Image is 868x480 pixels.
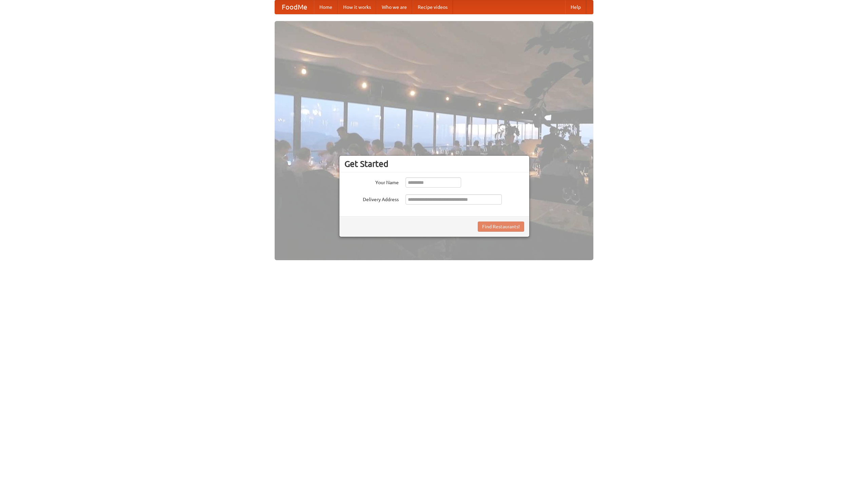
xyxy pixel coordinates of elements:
label: Delivery Address [344,194,399,203]
a: Recipe videos [412,0,453,14]
a: Home [314,0,338,14]
a: FoodMe [275,0,314,14]
a: Help [565,0,586,14]
h3: Get Started [344,159,524,169]
a: How it works [338,0,376,14]
a: Who we are [376,0,412,14]
label: Your Name [344,177,399,186]
button: Find Restaurants! [478,222,524,232]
